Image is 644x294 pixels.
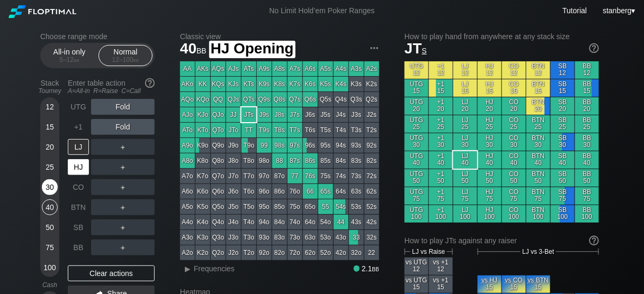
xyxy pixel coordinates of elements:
div: AKs [195,61,210,76]
div: A8s [272,61,287,76]
div: 72o [288,245,302,260]
div: HJ 100 [478,205,502,223]
div: UTG 15 [405,79,428,97]
div: CO 25 [502,115,526,133]
div: Q9s [257,92,272,107]
div: J8o [226,153,241,168]
div: ＋ [91,159,155,175]
div: 25 [42,159,58,175]
div: 44 [334,215,348,229]
div: J2s [364,107,379,122]
div: CO 20 [502,97,526,115]
div: Q8s [272,92,287,107]
div: SB 20 [551,97,575,115]
div: LJ 12 [453,61,477,79]
div: J8s [272,107,287,122]
div: 75s [318,169,333,183]
span: bb [196,44,207,56]
div: 97o [257,169,272,183]
div: BTN 50 [526,169,550,187]
div: UTG 100 [405,205,428,223]
a: Tutorial [562,6,587,15]
span: LJ vs 3-Bet [522,248,554,255]
div: A6s [303,61,318,76]
div: A6o [180,184,195,199]
div: Q5o [211,199,226,214]
div: K8o [195,153,210,168]
div: A5s [318,61,333,76]
div: +1 75 [429,187,453,205]
div: SB 75 [551,187,575,205]
div: BB [68,240,89,255]
div: T8o [241,153,256,168]
div: BB 30 [575,133,599,151]
div: TT [241,123,256,137]
div: BB 75 [575,187,599,205]
div: +1 [68,119,89,135]
h2: Classic view [180,32,379,41]
img: help.32db89a4.svg [588,42,600,54]
div: 97s [288,138,302,153]
div: KJo [195,107,210,122]
div: 64s [334,184,348,199]
div: 54o [318,215,333,229]
div: T3o [241,230,256,245]
div: K8s [272,77,287,91]
div: T5o [241,199,256,214]
div: T4s [334,123,348,137]
div: 42o [334,245,348,260]
div: QTs [241,92,256,107]
div: 94s [334,138,348,153]
div: Q4o [211,215,226,229]
div: Stack [36,75,64,99]
div: A7o [180,169,195,183]
div: T4o [241,215,256,229]
div: BTN 30 [526,133,550,151]
div: SB 30 [551,133,575,151]
div: QQ [211,92,226,107]
div: 83o [272,230,287,245]
div: AJs [226,61,241,76]
div: T3s [349,123,364,137]
div: SB 50 [551,169,575,187]
div: vs +1 12 [429,258,453,275]
div: 73o [288,230,302,245]
div: +1 15 [429,79,453,97]
div: UTG 30 [405,133,428,151]
div: J9o [226,138,241,153]
div: A5o [180,199,195,214]
div: A8o [180,153,195,168]
div: ▸ [181,262,195,275]
div: J4s [334,107,348,122]
div: 52s [364,199,379,214]
div: J5s [318,107,333,122]
div: 87s [288,153,302,168]
div: J7o [226,169,241,183]
div: 42s [364,215,379,229]
div: 85s [318,153,333,168]
div: A=All-in R=Raise C=Call [68,87,155,95]
div: 20 [42,139,58,155]
span: bb [74,56,79,63]
div: LJ 25 [453,115,477,133]
div: Q4s [334,92,348,107]
div: 52o [318,245,333,260]
div: Normal [101,45,150,66]
div: 76o [288,184,302,199]
div: KTs [241,77,256,91]
div: K2o [195,245,210,260]
img: help.32db89a4.svg [144,77,156,89]
div: Q7o [211,169,226,183]
div: J2o [226,245,241,260]
div: BTN 75 [526,187,550,205]
div: K9o [195,138,210,153]
div: +1 25 [429,115,453,133]
div: 12 [42,99,58,115]
div: 84o [272,215,287,229]
div: 32s [364,230,379,245]
div: ＋ [91,139,155,155]
div: +1 12 [429,61,453,79]
span: stanberg [603,6,632,15]
div: Q8o [211,153,226,168]
div: 43o [334,230,348,245]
